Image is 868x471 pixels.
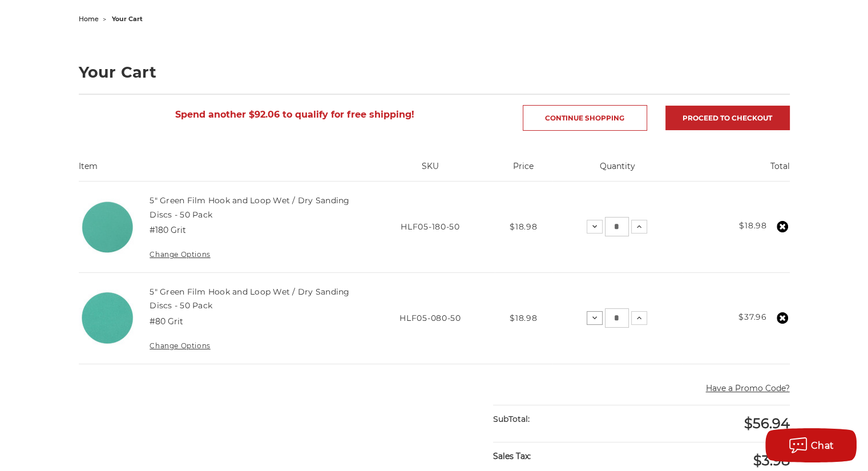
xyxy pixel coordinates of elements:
span: $3.98 [753,452,790,469]
a: Continue Shopping [523,105,647,131]
strong: $37.96 [738,312,766,322]
span: HLF05-080-50 [399,313,461,323]
button: Chat [765,428,857,462]
span: Chat [811,440,834,451]
span: your cart [112,15,143,23]
div: SubTotal: [493,405,641,433]
img: 5" Green Film Hook and Loop Wet / Dry Sanding Discs - 50 Pack [79,289,136,347]
button: Have a Promo Code? [706,383,790,394]
span: $56.94 [744,415,790,432]
strong: $18.98 [739,220,766,231]
dd: #80 Grit [150,316,183,328]
span: $18.98 [510,222,537,232]
th: Item [79,160,366,181]
th: Total [683,160,789,181]
img: 5" Green Film Hook and Loop Wet / Dry Sanding Discs - 50 Pack [79,199,136,256]
th: Quantity [552,160,683,181]
input: 5" Green Film Hook and Loop Wet / Dry Sanding Discs - 50 Pack Quantity: [605,217,629,236]
input: 5" Green Film Hook and Loop Wet / Dry Sanding Discs - 50 Pack Quantity: [605,308,629,328]
dd: #180 Grit [150,224,186,236]
h1: Your Cart [79,65,790,80]
a: Change Options [150,250,210,259]
a: home [79,15,99,23]
a: Proceed to checkout [665,106,790,130]
span: $18.98 [510,313,537,323]
th: Price [495,160,552,181]
span: HLF05-180-50 [401,222,459,232]
a: 5" Green Film Hook and Loop Wet / Dry Sanding Discs - 50 Pack [150,195,349,219]
a: Change Options [150,341,210,350]
th: SKU [366,160,494,181]
span: Spend another $92.06 to qualify for free shipping! [175,109,414,120]
strong: Sales Tax: [493,451,531,461]
a: 5" Green Film Hook and Loop Wet / Dry Sanding Discs - 50 Pack [150,287,349,311]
